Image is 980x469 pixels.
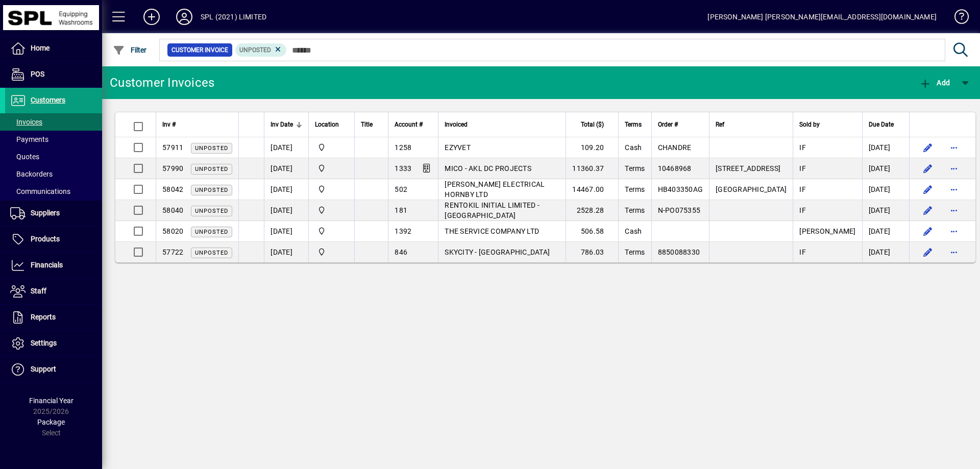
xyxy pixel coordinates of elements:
[920,160,936,177] button: Edit
[110,41,150,59] button: Filter
[658,185,703,193] span: HB403350AG
[920,223,936,239] button: Edit
[31,261,63,269] span: Financials
[162,227,183,235] span: 58020
[566,242,618,262] td: 786.03
[31,96,65,104] span: Customers
[862,200,909,221] td: [DATE]
[946,202,963,218] button: More options
[162,119,232,130] div: Inv #
[31,70,44,78] span: POS
[5,279,102,304] a: Staff
[31,339,57,347] span: Settings
[5,201,102,226] a: Suppliers
[920,244,936,260] button: Edit
[707,9,937,25] div: [PERSON_NAME] [PERSON_NAME][EMAIL_ADDRESS][DOMAIN_NAME]
[5,36,102,61] a: Home
[264,221,308,242] td: [DATE]
[201,9,266,25] div: SPL (2021) LIMITED
[625,164,645,172] span: Terms
[195,208,228,214] span: Unposted
[658,119,678,130] span: Order #
[395,227,411,235] span: 1392
[171,45,228,55] span: Customer Invoice
[5,253,102,278] a: Financials
[946,223,963,239] button: More options
[658,143,692,152] span: CHANDRE
[716,164,780,172] span: [STREET_ADDRESS]
[168,8,201,26] button: Profile
[5,227,102,252] a: Products
[566,137,618,158] td: 109.20
[10,118,42,126] span: Invoices
[361,119,373,130] span: Title
[799,143,806,152] span: IF
[917,73,952,92] button: Add
[315,205,348,216] span: SPL (2021) Limited
[315,246,348,258] span: SPL (2021) Limited
[5,113,102,131] a: Invoices
[10,187,70,195] span: Communications
[445,119,559,130] div: Invoiced
[946,139,963,156] button: More options
[625,206,645,214] span: Terms
[162,143,183,152] span: 57911
[445,201,540,219] span: RENTOKIL INITIAL LIMITED - [GEOGRAPHIC_DATA]
[162,248,183,256] span: 57722
[135,8,168,26] button: Add
[162,164,183,172] span: 57990
[625,248,645,256] span: Terms
[566,158,618,179] td: 11360.37
[799,185,806,193] span: IF
[5,357,102,382] a: Support
[264,137,308,158] td: [DATE]
[110,75,214,91] div: Customer Invoices
[10,135,48,143] span: Payments
[5,165,102,183] a: Backorders
[10,170,53,178] span: Backorders
[395,119,432,130] div: Account #
[625,227,642,235] span: Cash
[862,179,909,200] td: [DATE]
[625,185,645,193] span: Terms
[658,164,692,172] span: 10468968
[5,148,102,165] a: Quotes
[716,185,787,193] span: [GEOGRAPHIC_DATA]
[566,179,618,200] td: 14467.00
[445,164,531,172] span: MICO - AKL DC PROJECTS
[264,242,308,262] td: [DATE]
[10,153,39,161] span: Quotes
[162,206,183,214] span: 58040
[239,46,271,54] span: Unposted
[315,163,348,174] span: SPL (2021) Limited
[361,119,382,130] div: Title
[566,200,618,221] td: 2528.28
[445,143,471,152] span: EZYVET
[113,46,147,54] span: Filter
[799,119,855,130] div: Sold by
[395,164,411,172] span: 1333
[566,221,618,242] td: 506.58
[920,139,936,156] button: Edit
[716,119,724,130] span: Ref
[947,2,967,35] a: Knowledge Base
[271,119,302,130] div: Inv Date
[31,235,60,243] span: Products
[31,209,60,217] span: Suppliers
[581,119,604,130] span: Total ($)
[862,158,909,179] td: [DATE]
[195,145,228,152] span: Unposted
[946,160,963,177] button: More options
[31,44,50,52] span: Home
[162,119,176,130] span: Inv #
[625,143,642,152] span: Cash
[37,418,65,426] span: Package
[445,119,468,130] span: Invoiced
[315,184,348,195] span: SPL (2021) Limited
[235,43,287,57] mat-chip: Customer Invoice Status: Unposted
[264,158,308,179] td: [DATE]
[315,119,339,130] span: Location
[395,119,423,130] span: Account #
[271,119,293,130] span: Inv Date
[395,206,407,214] span: 181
